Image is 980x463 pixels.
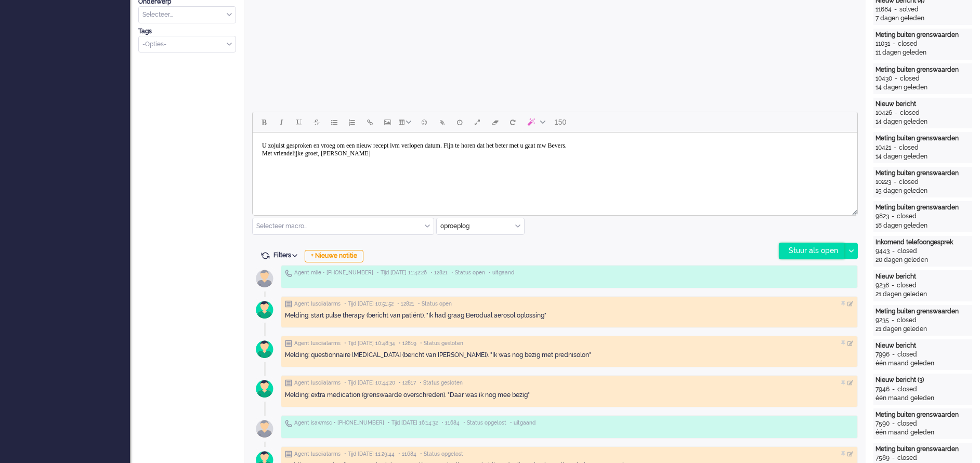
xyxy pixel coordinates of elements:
[252,297,278,323] img: avatar
[890,419,897,428] div: -
[876,65,970,74] div: Meting buiten grenswaarden
[876,109,892,117] div: 10426
[399,340,416,347] span: • 12819
[285,300,292,308] img: ic_note_grey.svg
[899,178,919,187] div: closed
[876,83,970,92] div: 14 dagen geleden
[876,290,970,299] div: 21 dagen geleden
[876,350,890,359] div: 7996
[876,187,970,195] div: 15 dagen geleden
[285,419,292,427] img: ic_telephone_grey.svg
[253,133,857,206] iframe: Rich Text Area
[897,419,917,428] div: closed
[876,325,970,334] div: 21 dagen geleden
[463,419,506,427] span: • Status opgelost
[294,300,341,308] span: Agent lusciialarms
[889,316,897,325] div: -
[876,256,970,264] div: 20 dagen geleden
[397,300,414,308] span: • 12821
[890,39,898,48] div: -
[377,269,427,276] span: • Tijd [DATE] 11:42:26
[876,31,970,39] div: Meting buiten grenswaarden
[451,113,468,131] button: Delay message
[892,74,900,83] div: -
[876,100,970,109] div: Nieuw bericht
[876,74,892,83] div: 10430
[285,391,854,400] div: Melding: extra medication (grenswaarde overschreden). "Daar was ik nog mee bezig"
[891,178,899,187] div: -
[876,39,890,48] div: 11031
[252,376,278,402] img: avatar
[876,394,970,403] div: één maand geleden
[876,14,970,23] div: 7 dagen geleden
[876,5,892,14] div: 11684
[876,428,970,437] div: één maand geleden
[285,379,292,387] img: ic_note_grey.svg
[361,113,378,131] button: Insert/edit link
[889,212,897,221] div: -
[305,250,363,262] div: + Nieuwe notitie
[418,300,452,308] span: • Status open
[550,113,571,131] button: 150
[344,340,395,347] span: • Tijd [DATE] 10:48:34
[325,113,343,131] button: Bullet list
[272,113,290,131] button: Italic
[876,411,970,419] div: Meting buiten grenswaarden
[420,340,463,347] span: • Status gesloten
[433,113,451,131] button: Add attachment
[900,74,920,83] div: closed
[876,272,970,281] div: Nieuw bericht
[273,252,301,259] span: Filters
[420,451,463,458] span: • Status opgelost
[897,281,917,290] div: closed
[897,212,917,221] div: closed
[876,307,970,316] div: Meting buiten grenswaarden
[138,27,236,36] div: Tags
[252,416,278,442] img: avatar
[897,316,917,325] div: closed
[294,419,384,427] span: Agent isawmsc • [PHONE_NUMBER]
[876,169,970,178] div: Meting buiten grenswaarden
[889,281,897,290] div: -
[876,341,970,350] div: Nieuw bericht
[294,451,341,458] span: Agent lusciialarms
[899,5,919,14] div: solved
[399,379,416,387] span: • 12817
[285,311,854,320] div: Melding: start pulse therapy (bericht van patiënt). "Ik had graag Berodual aerosol oplossing"
[876,203,970,212] div: Meting buiten grenswaarden
[892,5,899,14] div: -
[876,238,970,247] div: Inkomend telefoongesprek
[343,113,361,131] button: Numbered list
[285,340,292,347] img: ic_note_grey.svg
[898,39,918,48] div: closed
[876,385,890,394] div: 7946
[876,316,889,325] div: 9235
[441,419,460,427] span: • 11684
[285,351,854,360] div: Melding: questionnaire [MEDICAL_DATA] (bericht van [PERSON_NAME]). "Ik was nog bezig met predniso...
[876,281,889,290] div: 9238
[897,454,917,462] div: closed
[378,113,396,131] button: Insert/edit image
[876,359,970,368] div: één maand geleden
[285,269,292,277] img: ic_telephone_grey.svg
[468,113,486,131] button: Fullscreen
[294,269,373,276] span: Agent mlie • [PHONE_NUMBER]
[876,117,970,126] div: 14 dagen geleden
[779,243,844,259] div: Stuur als open
[876,178,891,187] div: 10223
[290,113,308,131] button: Underline
[451,269,485,276] span: • Status open
[876,48,970,57] div: 11 dagen geleden
[285,451,292,458] img: ic_note_grey.svg
[308,113,325,131] button: Strikethrough
[900,109,920,117] div: closed
[890,247,897,256] div: -
[876,143,891,152] div: 10421
[396,113,415,131] button: Table
[415,113,433,131] button: Emoticons
[138,36,236,53] div: Select Tags
[344,300,394,308] span: • Tijd [DATE] 10:51:52
[554,118,566,126] span: 150
[848,206,857,215] div: Resize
